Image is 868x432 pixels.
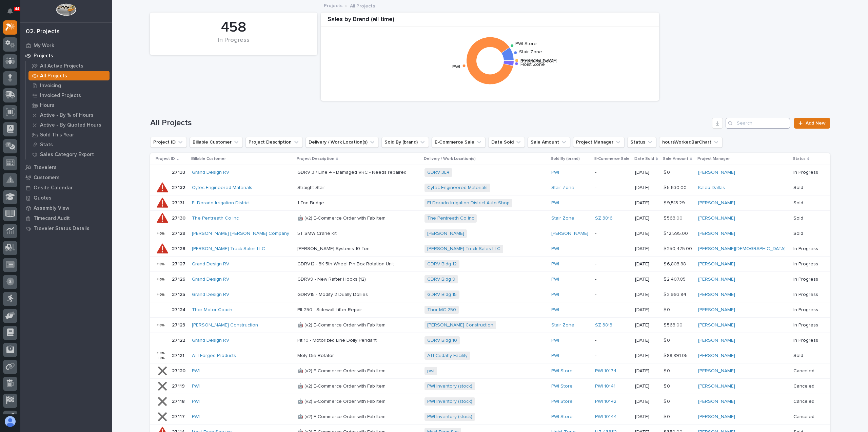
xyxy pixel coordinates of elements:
p: [DATE] [635,215,658,221]
p: Sold By (brand) [551,155,580,163]
a: PWI [551,338,559,343]
p: 5T SMW Crane Kit [297,229,338,237]
a: SZ 3813 [595,322,612,328]
a: Grand Design RV [192,292,229,298]
span: Add New [806,121,826,126]
p: 27132 [172,184,186,191]
p: Sold [793,231,819,237]
p: Canceled [793,383,819,389]
p: Canceled [793,414,819,420]
a: Thor Motor Coach [192,307,232,313]
p: Projects [34,53,53,59]
a: GDRV Bldg 12 [427,261,457,267]
tr: 2712527125 Grand Design RV GDRV15 - Modify 2 Dually DolliesGDRV15 - Modify 2 Dually Dollies GDRV ... [150,287,830,302]
a: PWI [551,200,559,206]
p: In Progress [793,246,819,252]
a: PWI [551,292,559,298]
p: [DATE] [635,292,658,298]
p: - [595,185,630,191]
p: Assembly View [34,205,69,211]
p: 27123 [172,321,186,328]
p: In Progress [793,277,819,282]
p: Invoicing [40,83,61,89]
button: Sale Amount [528,137,570,148]
button: Status [627,137,656,148]
a: Traveler Status Details [20,223,112,233]
h1: All Projects [150,118,710,128]
p: Delivery / Work Location(s) [424,155,476,163]
p: - [595,292,630,298]
p: E-Commerce Sale [594,155,630,163]
tr: 2712727127 Grand Design RV GDRV12 - 3K 5th Wheel Pin Box Rotation UnitGDRV12 - 3K 5th Wheel Pin B... [150,257,830,272]
p: Travelers [34,165,57,171]
a: [PERSON_NAME] [698,322,735,328]
p: GDRV9 - New Rafter Hooks (12) [297,275,367,282]
a: [PERSON_NAME][DEMOGRAPHIC_DATA] [698,246,786,252]
p: In Progress [793,307,819,313]
p: Canceled [793,368,819,374]
p: - [595,231,630,237]
button: Sold By (brand) [381,137,429,148]
a: PWI Store [551,368,573,374]
a: Projects [20,51,112,61]
a: [PERSON_NAME] Construction [427,322,493,328]
a: [PERSON_NAME] [698,215,735,221]
a: GDRV Bldg 9 [427,277,455,282]
p: In Progress [793,170,819,175]
p: [DATE] [635,185,658,191]
p: $ 2,993.84 [664,290,688,298]
p: In Progress [793,338,819,343]
p: 27124 [172,306,187,313]
p: Timecard Audit [34,215,70,222]
a: PWI [192,383,200,389]
a: PWI [192,368,200,374]
p: [PERSON_NAME] Systems 10 Ton [297,245,371,252]
p: $ 0 [664,413,671,420]
tr: 2712127121 ATI Forged Products Moly Die RotatorMoly Die Rotator ATI Cudahy Facility PWI -[DATE]$ ... [150,348,830,363]
p: $ 563.00 [664,321,684,328]
a: Hours [26,100,112,110]
div: In Progress [161,37,306,51]
tr: 2711927119 PWI 🤖 (v2) E-Commerce Order with Fab Item🤖 (v2) E-Commerce Order with Fab Item PWI Inv... [150,378,830,394]
p: [DATE] [635,353,658,359]
a: Grand Design RV [192,277,229,282]
p: 1 Ton Bridge [297,199,325,206]
a: GDRV Bldg 10 [427,338,457,343]
p: Traveler Status Details [34,226,90,232]
a: El Dorado Irrigation District Auto Shop [427,200,510,206]
p: Invoiced Projects [40,93,81,99]
p: Customers [34,175,60,181]
p: - [595,170,630,175]
tr: 2712827128 [PERSON_NAME] Truck Sales LLC [PERSON_NAME] Systems 10 Ton[PERSON_NAME] Systems 10 Ton... [150,241,830,257]
p: 27118 [172,397,186,405]
a: Sold This Year [26,130,112,139]
tr: 2713027130 The Pentreath Co Inc 🤖 (v2) E-Commerce Order with Fab Item🤖 (v2) E-Commerce Order with... [150,211,830,226]
a: Active - By % of Hours [26,110,112,120]
p: - [595,261,630,267]
p: $ 6,803.88 [664,260,687,267]
a: Cytec Engineered Materials [427,185,488,191]
img: Workspace Logo [56,3,76,16]
p: Sold [793,353,819,359]
p: - [595,353,630,359]
a: Cytec Engineered Materials [192,185,252,191]
button: users-avatar [3,414,17,429]
p: Sold [793,185,819,191]
p: $ 0 [664,397,671,405]
a: Invoiced Projects [26,91,112,100]
a: PWI [192,399,200,405]
p: $ 12,595.00 [664,229,689,237]
text: Hoist Zone [520,62,545,67]
a: [PERSON_NAME] [698,277,735,282]
a: Add New [794,118,830,129]
a: The Pentreath Co Inc [427,215,474,221]
a: PWI [551,277,559,282]
a: [PERSON_NAME] [698,383,735,389]
a: PWI [551,246,559,252]
text: Structural Deck [520,59,554,63]
a: Projects [324,1,342,9]
p: $ 88,891.05 [664,352,689,359]
a: All Active Projects [26,61,112,71]
a: Customers [20,172,112,183]
tr: 2712027120 PWI 🤖 (v2) E-Commerce Order with Fab Item🤖 (v2) E-Commerce Order with Fab Item pwi PWI... [150,363,830,378]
